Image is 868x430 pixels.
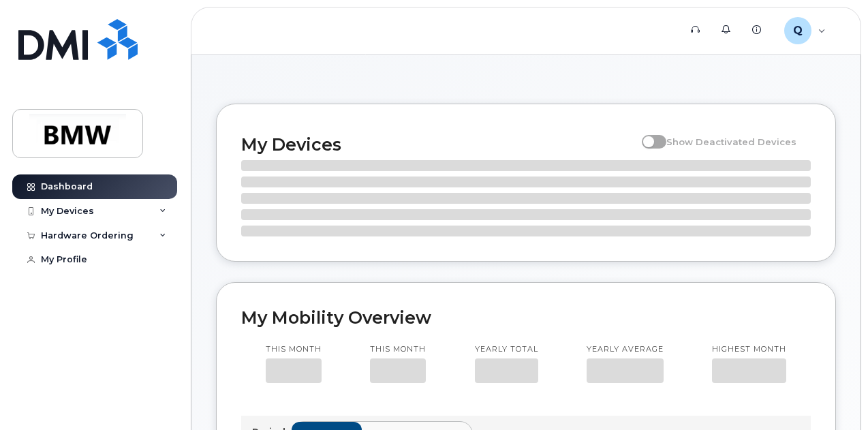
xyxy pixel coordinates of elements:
[266,344,322,355] p: This month
[241,134,635,155] h2: My Devices
[642,129,653,140] input: Show Deactivated Devices
[241,307,811,328] h2: My Mobility Overview
[370,344,426,355] p: This month
[666,136,796,147] span: Show Deactivated Devices
[712,344,786,355] p: Highest month
[475,344,538,355] p: Yearly total
[587,344,664,355] p: Yearly average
